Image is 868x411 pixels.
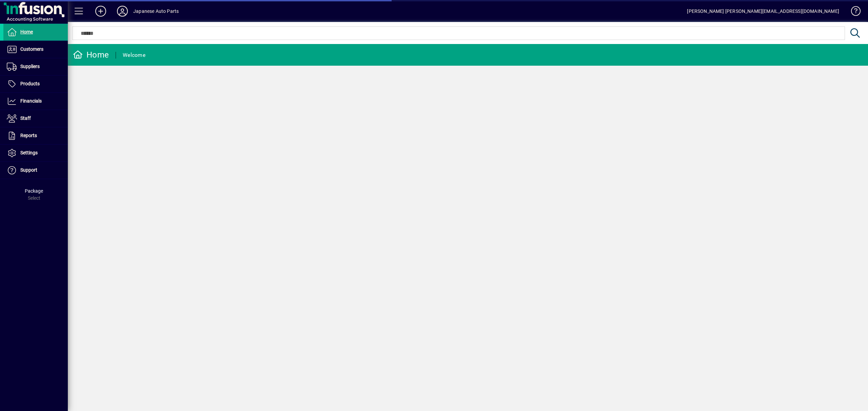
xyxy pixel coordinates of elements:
[133,6,179,17] div: Japanese Auto Parts
[73,49,109,60] div: Home
[3,75,68,92] a: Products
[20,98,42,104] span: Financials
[90,5,112,17] button: Add
[20,29,33,35] span: Home
[20,46,43,52] span: Customers
[3,93,68,110] a: Financials
[687,6,839,17] div: [PERSON_NAME] [PERSON_NAME][EMAIL_ADDRESS][DOMAIN_NAME]
[20,133,37,138] span: Reports
[3,110,68,127] a: Staff
[25,188,43,194] span: Package
[20,167,37,173] span: Support
[3,58,68,75] a: Suppliers
[3,145,68,161] a: Settings
[3,41,68,58] a: Customers
[20,81,40,86] span: Products
[3,162,68,179] a: Support
[846,1,860,23] a: Knowledge Base
[20,150,38,155] span: Settings
[20,64,40,69] span: Suppliers
[20,115,31,121] span: Staff
[112,5,133,17] button: Profile
[3,127,68,144] a: Reports
[123,50,145,61] div: Welcome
